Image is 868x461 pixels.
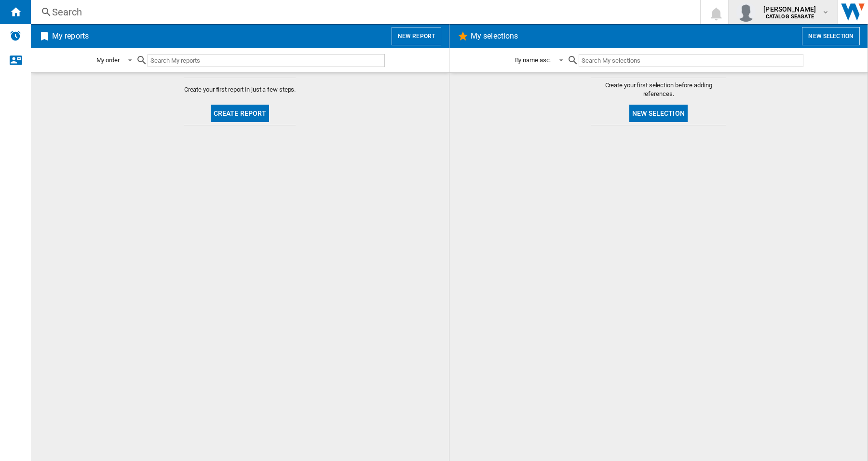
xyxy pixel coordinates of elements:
div: By name asc. [515,56,551,64]
h2: My selections [469,27,520,45]
button: New selection [629,105,688,122]
button: Create report [211,105,270,122]
input: Search My reports [148,54,385,67]
input: Search My selections [579,54,803,67]
h2: My reports [50,27,91,45]
img: profile.jpg [736,2,756,22]
img: alerts-logo.svg [10,30,21,41]
span: [PERSON_NAME] [763,4,816,14]
b: CATALOG SEAGATE [766,14,814,20]
button: New report [392,27,441,45]
div: Search [52,5,675,19]
div: My order [96,56,120,64]
span: Create your first selection before adding references. [591,81,726,98]
span: Create your first report in just a few steps. [184,85,296,94]
button: New selection [802,27,860,45]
